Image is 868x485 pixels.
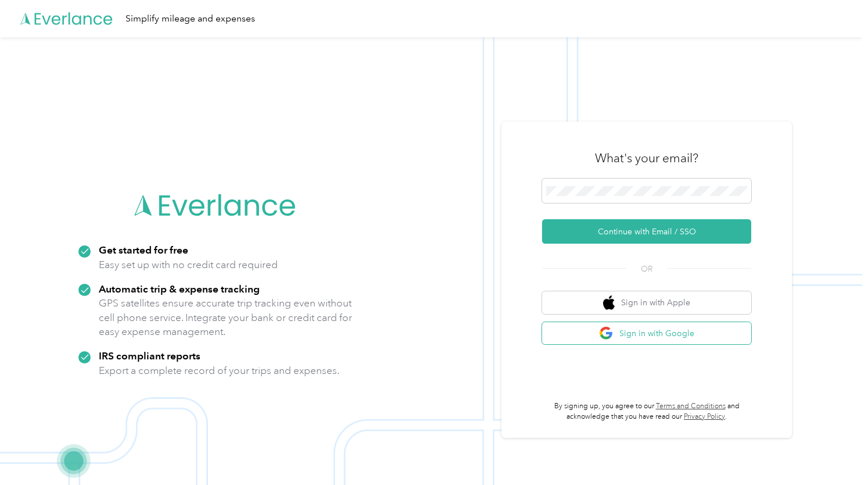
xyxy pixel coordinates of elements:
img: apple logo [603,295,615,310]
button: apple logoSign in with Apple [542,291,751,314]
a: Terms and Conditions [656,402,726,411]
button: google logoSign in with Google [542,322,751,345]
strong: Automatic trip & expense tracking [99,283,260,295]
p: GPS satellites ensure accurate trip tracking even without cell phone service. Integrate your bank... [99,296,353,339]
p: Export a complete record of your trips and expenses. [99,363,339,378]
img: google logo [599,326,614,341]
strong: IRS compliant reports [99,350,200,362]
span: OR [626,263,667,275]
h3: What's your email? [595,150,698,166]
a: Privacy Policy [684,412,725,421]
button: Continue with Email / SSO [542,219,751,244]
strong: Get started for free [99,244,188,256]
div: Simplify mileage and expenses [125,12,255,26]
p: Easy set up with no credit card required [99,258,278,272]
p: By signing up, you agree to our and acknowledge that you have read our . [542,401,751,422]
